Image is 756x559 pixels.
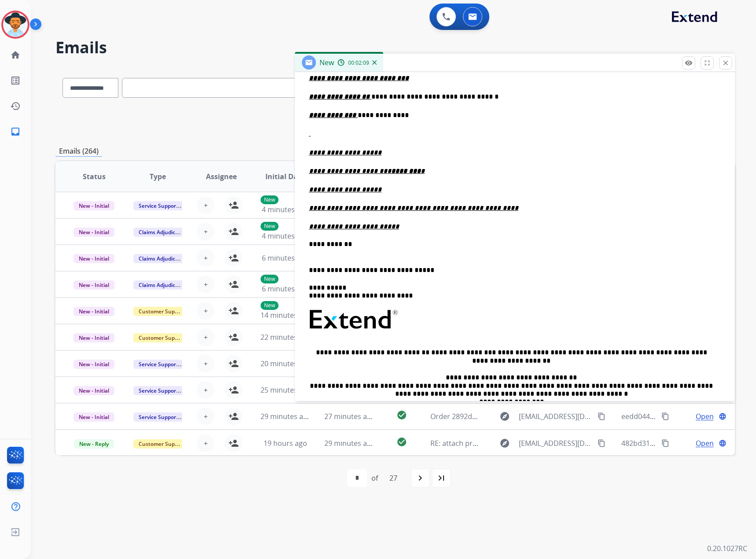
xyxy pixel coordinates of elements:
span: [EMAIL_ADDRESS][DOMAIN_NAME] [519,438,593,449]
span: New - Initial [73,280,114,290]
button: + [197,276,214,293]
mat-icon: person_add [228,411,239,422]
div: of [371,473,378,483]
span: Customer Support [133,307,191,316]
mat-icon: home [10,50,21,60]
mat-icon: person_add [228,279,239,290]
button: + [197,196,214,214]
button: + [197,408,214,425]
span: Open [696,438,714,449]
span: 20 minutes ago [261,359,312,368]
mat-icon: list_alt [10,75,21,86]
button: + [197,381,214,399]
mat-icon: person_add [228,332,239,342]
button: + [197,302,214,320]
span: Status [83,171,106,182]
mat-icon: inbox [10,126,21,137]
mat-icon: content_copy [598,439,606,447]
button: + [197,434,214,452]
span: 4 minutes ago [262,205,309,214]
span: Customer Support [133,333,191,342]
mat-icon: explore [499,438,510,449]
span: Order 2892d79f-2df9-43b9-8fc4-3fe0f6c33b22 [430,412,580,421]
mat-icon: explore [499,411,510,422]
mat-icon: person_add [228,226,239,237]
p: New [261,275,279,283]
span: Service Support [133,412,183,422]
span: + [204,200,208,210]
mat-icon: person_add [228,358,239,369]
span: 19 hours ago [264,438,307,448]
span: Assignee [206,171,237,182]
button: + [197,355,214,372]
span: Service Support [133,360,183,369]
p: 0.20.1027RC [707,543,747,554]
span: + [204,411,208,422]
span: + [204,226,208,237]
span: Initial Date [265,171,305,182]
span: 22 minutes ago [261,332,312,342]
mat-icon: close [722,59,730,67]
span: 29 minutes ago [324,438,375,448]
p: Emails (264) [55,146,102,157]
span: + [204,305,208,316]
p: New [261,301,279,310]
span: Service Support [133,386,183,395]
span: + [204,253,208,263]
span: Customer Support [133,439,191,449]
span: + [204,385,208,395]
span: New - Initial [73,254,114,263]
mat-icon: remove_red_eye [685,59,693,67]
span: New - Initial [73,201,114,210]
p: New [261,222,279,231]
span: New - Initial [73,307,114,316]
span: New - Initial [73,412,114,422]
span: Type [150,171,166,182]
span: 25 minutes ago [261,385,312,395]
span: 482bd31e-666d-4190-b8af-18c7e8f9c600 [621,438,754,448]
span: 6 minutes ago [262,253,309,263]
span: + [204,358,208,369]
span: RE: attach protection order 624G526587 [430,438,564,448]
mat-icon: person_add [228,305,239,316]
span: + [204,279,208,290]
button: + [197,223,214,240]
span: Service Support [133,201,183,210]
mat-icon: language [719,439,727,447]
mat-icon: person_add [228,253,239,263]
span: 14 minutes ago [261,310,312,320]
span: Open [696,411,714,422]
mat-icon: history [10,101,21,111]
span: Claims Adjudication [133,228,194,237]
span: New - Initial [73,228,114,237]
span: eedd044b-7049-4383-9700-62ca0ef8a7c1 [621,412,756,421]
span: + [204,438,208,449]
span: 00:02:09 [348,59,369,66]
mat-icon: navigate_next [415,473,426,483]
button: + [197,249,214,267]
h2: Emails [55,39,735,56]
span: + [204,332,208,342]
mat-icon: check_circle [396,437,407,447]
mat-icon: content_copy [661,439,669,447]
mat-icon: last_page [436,473,447,483]
img: avatar [3,12,28,37]
span: New - Initial [73,360,114,369]
mat-icon: person_add [228,385,239,395]
span: New - Initial [73,386,114,395]
span: 29 minutes ago [261,412,312,421]
mat-icon: person_add [228,438,239,449]
span: New - Initial [73,333,114,342]
mat-icon: content_copy [598,412,606,420]
mat-icon: check_circle [396,410,407,420]
span: [EMAIL_ADDRESS][DOMAIN_NAME] [519,411,593,422]
span: Claims Adjudication [133,254,194,263]
span: 27 minutes ago [324,412,375,421]
span: Claims Adjudication [133,280,194,290]
span: New - Reply [74,439,114,449]
mat-icon: language [719,412,727,420]
mat-icon: person_add [228,200,239,210]
mat-icon: content_copy [661,412,669,420]
span: 4 minutes ago [262,231,309,241]
p: New [261,195,279,204]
